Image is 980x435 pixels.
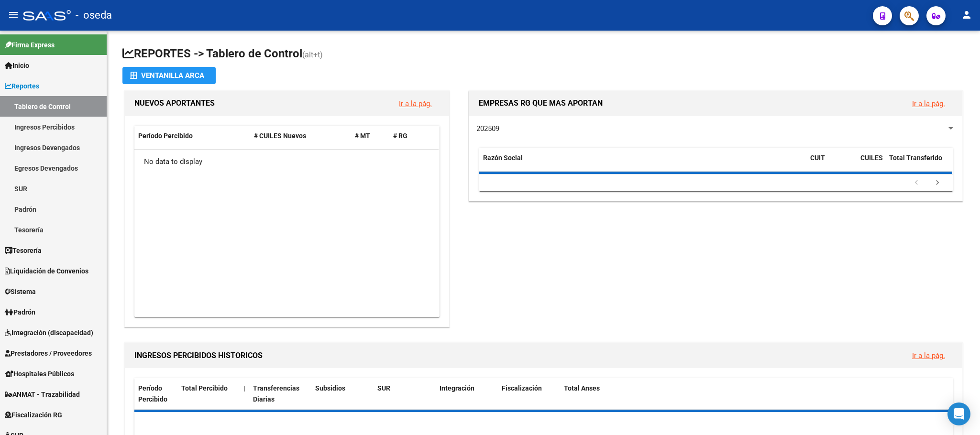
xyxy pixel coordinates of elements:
datatable-header-cell: CUIT [806,148,857,179]
datatable-header-cell: # CUILES Nuevos [250,126,352,146]
h1: REPORTES -> Tablero de Control [122,46,965,63]
datatable-header-cell: Fiscalización [498,378,560,410]
mat-icon: person [961,9,972,21]
span: Transferencias Diarias [253,384,299,403]
span: Prestadores / Proveedores [5,348,92,359]
span: Total Anses [564,384,600,392]
span: Período Percibido [138,384,167,403]
span: Liquidación de Convenios [5,266,88,276]
span: Total Percibido [181,384,228,392]
span: ANMAT - Trazabilidad [5,389,80,400]
span: - oseda [76,5,112,26]
span: # MT [355,132,370,140]
span: 202509 [476,124,499,133]
span: Padrón [5,307,35,317]
a: Ir a la pág. [399,99,432,108]
a: go to previous page [907,178,925,188]
span: Sistema [5,286,36,297]
datatable-header-cell: Subsidios [311,378,374,410]
span: Reportes [5,81,39,91]
span: (alt+t) [302,50,323,59]
span: NUEVOS APORTANTES [134,98,215,108]
span: # CUILES Nuevos [254,132,306,140]
span: Razón Social [483,154,523,162]
span: Fiscalización [502,384,542,392]
span: Integración [440,384,474,392]
datatable-header-cell: Transferencias Diarias [249,378,311,410]
datatable-header-cell: SUR [374,378,436,410]
a: Ir a la pág. [912,99,945,108]
div: No data to display [134,150,439,174]
span: CUILES [860,154,883,162]
datatable-header-cell: Total Transferido [885,148,952,179]
a: go to next page [928,178,947,188]
datatable-header-cell: Integración [436,378,498,410]
datatable-header-cell: | [240,378,249,410]
button: Ir a la pág. [391,95,440,112]
span: Subsidios [315,384,345,392]
datatable-header-cell: Razón Social [479,148,806,179]
datatable-header-cell: Período Percibido [134,126,250,146]
button: Ventanilla ARCA [122,67,216,84]
span: Fiscalización RG [5,410,62,420]
datatable-header-cell: CUILES [857,148,885,179]
span: Período Percibido [138,132,193,140]
a: Ir a la pág. [912,351,945,360]
span: Integración (discapacidad) [5,327,93,338]
span: # RG [393,132,407,140]
button: Ir a la pág. [904,347,953,364]
datatable-header-cell: Total Anses [560,378,941,410]
span: INGRESOS PERCIBIDOS HISTORICOS [134,351,263,360]
span: Inicio [5,60,29,71]
datatable-header-cell: Total Percibido [177,378,240,410]
span: CUIT [810,154,825,162]
span: SUR [377,384,390,392]
span: Hospitales Públicos [5,369,74,379]
span: Total Transferido [889,154,942,162]
datatable-header-cell: # RG [389,126,428,146]
span: EMPRESAS RG QUE MAS APORTAN [479,98,603,108]
span: | [243,384,245,392]
span: Firma Express [5,40,55,50]
button: Ir a la pág. [904,95,953,112]
datatable-header-cell: Período Percibido [134,378,177,410]
div: Ventanilla ARCA [130,67,208,84]
span: Tesorería [5,245,42,256]
div: Open Intercom Messenger [947,402,970,425]
mat-icon: menu [8,9,19,21]
datatable-header-cell: # MT [351,126,389,146]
